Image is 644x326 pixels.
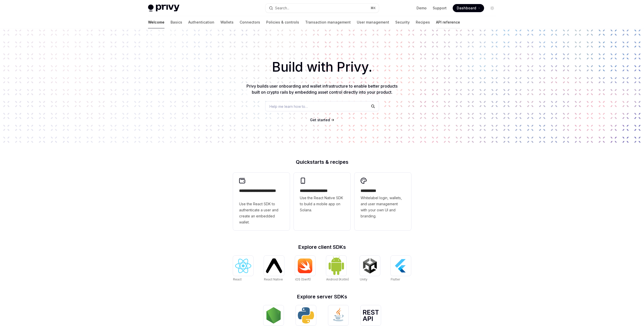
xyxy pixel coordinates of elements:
a: Recipes [416,16,430,28]
a: Android (Kotlin)Android (Kotlin) [326,256,349,282]
a: Authentication [188,16,214,28]
h2: Explore client SDKs [233,244,411,250]
a: Basics [171,16,182,28]
a: Welcome [148,16,164,28]
button: Toggle dark mode [488,4,496,12]
a: React NativeReact Native [264,256,284,282]
img: React [235,259,251,273]
a: FlutterFlutter [391,256,411,282]
img: Flutter [393,258,409,274]
img: iOS (Swift) [297,258,313,273]
img: React Native [266,258,282,273]
h1: Build with Privy. [8,57,636,77]
a: iOS (Swift)iOS (Swift) [295,256,315,282]
a: Get started [310,117,330,123]
button: Open search [265,4,379,13]
a: User management [357,16,389,28]
a: UnityUnity [360,256,380,282]
span: Flutter [391,277,400,281]
h2: Quickstarts & recipes [233,159,411,165]
h2: Explore server SDKs [233,294,411,299]
a: **** **** **** ***Use the React Native SDK to build a mobile app on Solana. [294,173,350,230]
div: Search... [275,5,289,11]
img: Java [330,307,346,323]
span: iOS (Swift) [295,277,311,281]
span: React [233,277,242,281]
a: Wallets [220,16,234,28]
a: API reference [436,16,460,28]
img: Python [298,307,314,323]
span: Help me learn how to… [269,104,308,109]
span: ⌘ K [370,6,376,10]
span: Get started [310,118,330,122]
img: light logo [148,5,179,12]
span: React Native [264,277,283,281]
span: Whitelabel login, wallets, and user management with your own UI and branding. [361,195,405,219]
img: Android (Kotlin) [328,256,344,275]
span: Use the React SDK to authenticate a user and create an embedded wallet. [239,201,284,225]
a: Connectors [240,16,260,28]
a: Transaction management [305,16,351,28]
a: Support [433,6,447,11]
a: ReactReact [233,256,253,282]
span: Privy builds user onboarding and wallet infrastructure to enable better products built on crypto ... [246,84,398,95]
a: Demo [417,6,427,11]
span: Use the React Native SDK to build a mobile app on Solana. [300,195,344,213]
a: **** *****Whitelabel login, wallets, and user management with your own UI and branding. [355,173,411,230]
img: REST API [363,310,379,321]
img: Unity [362,258,378,274]
span: Unity [360,277,367,281]
a: Security [395,16,410,28]
span: Android (Kotlin) [326,277,349,281]
a: Dashboard [453,4,484,12]
img: NodeJS [265,307,282,323]
a: Policies & controls [266,16,299,28]
span: Dashboard [457,6,476,11]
